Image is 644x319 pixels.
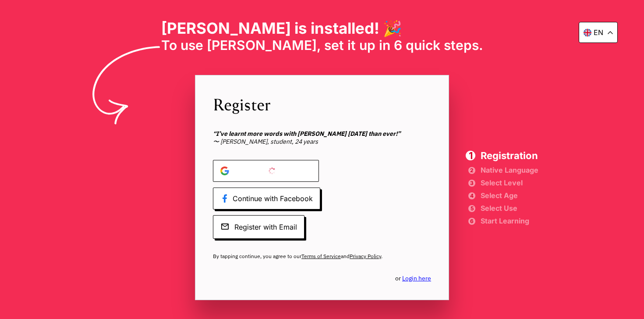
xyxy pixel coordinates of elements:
[213,130,400,138] b: “I’ve learnt more words with [PERSON_NAME] [DATE] than ever!”
[213,215,304,239] span: Register with Email
[213,188,320,209] span: Continue with Facebook
[402,274,431,282] a: Login here
[213,253,431,260] span: By tapping continue, you agree to our and .
[481,205,538,211] span: Select Use
[161,19,483,37] h1: [PERSON_NAME] is installed! 🎉
[395,274,431,282] span: or
[161,37,483,53] span: To use [PERSON_NAME], set it up in 6 quick steps.
[481,218,538,224] span: Start Learning
[481,192,538,198] span: Select Age
[350,253,381,259] a: Privacy Policy
[481,180,538,186] span: Select Level
[301,253,341,259] a: Terms of Service
[594,28,603,37] p: en
[481,151,538,160] span: Registration
[268,167,276,175] img: spinner
[213,93,431,115] span: Register
[213,130,431,145] span: 〜 [PERSON_NAME], student, 24 years
[481,167,538,173] span: Native Language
